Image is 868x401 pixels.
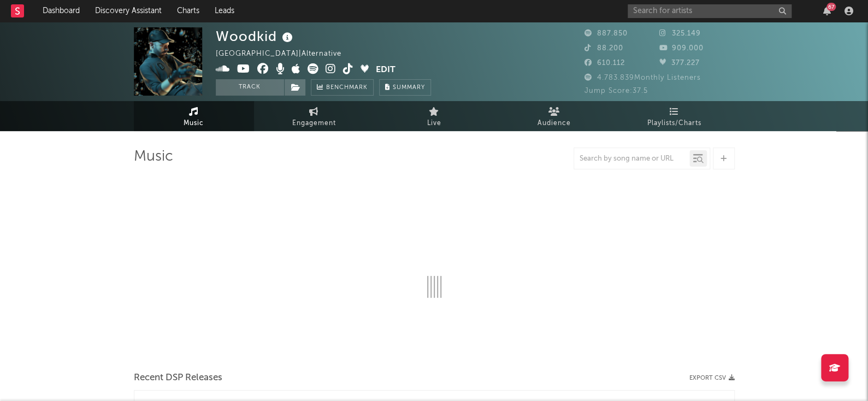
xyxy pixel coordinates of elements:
button: Track [216,79,284,96]
a: Playlists/Charts [615,101,735,131]
span: 909.000 [659,45,704,52]
span: 377.227 [659,60,700,67]
span: Benchmark [326,81,368,95]
button: Edit [376,63,395,77]
div: Woodkid [216,27,296,45]
input: Search for artists [628,4,792,18]
button: Export CSV [689,375,735,381]
a: Audience [494,101,615,131]
a: Music [134,101,254,131]
a: Engagement [254,101,374,131]
div: 67 [826,3,836,11]
span: 4.783.839 Monthly Listeners [584,74,701,81]
span: Live [427,117,441,130]
a: Benchmark [311,79,374,96]
span: 325.149 [659,30,701,37]
button: Summary [379,79,431,96]
span: Summary [393,85,425,91]
span: Jump Score: 37.5 [584,87,648,95]
span: 610.112 [584,60,625,67]
span: 88.200 [584,45,623,52]
span: Engagement [292,117,336,130]
span: Audience [538,117,571,130]
button: 67 [823,7,831,15]
span: Music [184,117,204,130]
span: Recent DSP Releases [134,371,222,385]
span: Playlists/Charts [647,117,701,130]
a: Live [374,101,494,131]
input: Search by song name or URL [574,155,689,163]
span: 887.850 [584,30,628,37]
div: [GEOGRAPHIC_DATA] | Alternative [216,48,354,61]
